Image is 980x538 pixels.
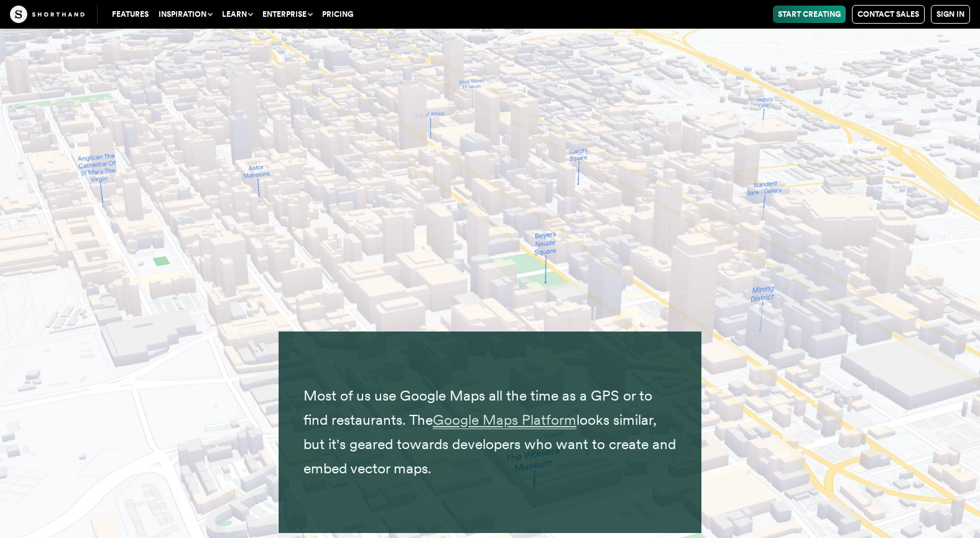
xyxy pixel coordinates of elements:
[303,411,676,477] span: looks similar, but it's geared towards developers who want to create and embed vector maps.
[303,387,652,429] span: Most of us use Google Maps all the time as a GPS or to find restaurants. The
[10,6,85,23] img: The Craft
[317,6,358,23] a: Pricing
[154,6,217,23] button: Inspiration
[773,6,846,23] a: Start Creating
[433,411,576,429] a: Google Maps Platform
[852,5,925,24] a: Contact Sales
[217,6,257,23] button: Learn
[107,6,154,23] a: Features
[433,411,576,429] span: Google Maps Platform
[257,6,317,23] button: Enterprise
[931,5,970,24] a: Sign in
